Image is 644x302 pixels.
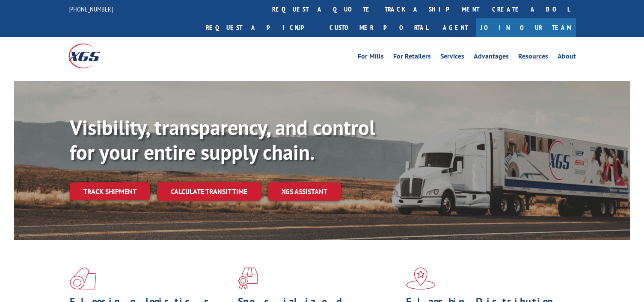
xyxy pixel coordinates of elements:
a: Services [440,53,464,62]
a: [PHONE_NUMBER] [68,5,113,13]
a: XGS ASSISTANT [268,182,341,201]
a: Resources [518,53,548,62]
img: xgs-icon-total-supply-chain-intelligence-red [70,267,96,290]
a: Agent [434,18,476,37]
a: Track shipment [70,182,150,200]
a: For Mills [358,53,384,62]
a: Customer Portal [323,18,434,37]
a: For Retailers [393,53,431,62]
a: About [558,53,576,62]
img: xgs-icon-focused-on-flooring-red [238,267,258,290]
img: xgs-icon-flagship-distribution-model-red [406,267,436,290]
b: Visibility, transparency, and control for your entire supply chain. [70,114,375,165]
a: Calculate transit time [157,182,261,201]
a: Request a pickup [199,18,323,37]
a: Advantages [474,53,509,62]
a: Join Our Team [476,18,576,37]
